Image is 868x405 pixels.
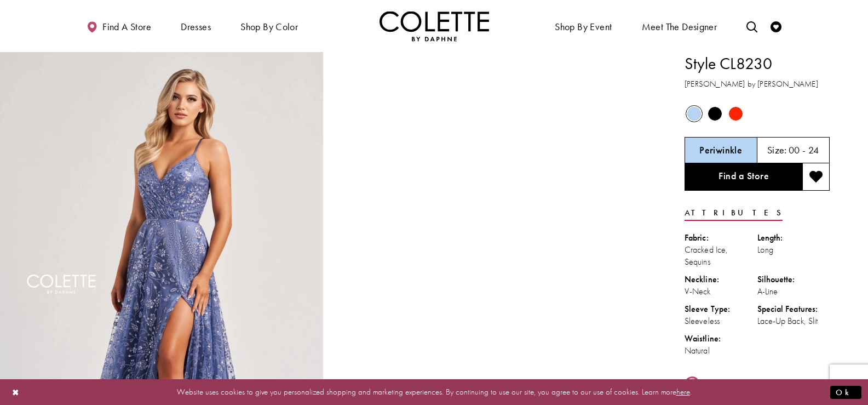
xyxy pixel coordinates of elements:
[757,244,830,256] div: Long
[79,385,789,400] p: Website uses cookies to give you personalized shopping and marketing experiences. By continuing t...
[552,11,614,41] span: Shop By Event
[685,286,757,298] div: V-Neck
[802,163,830,191] button: Add to wishlist
[685,232,757,244] div: Fabric:
[685,104,830,124] div: Product color controls state depends on size chosen
[789,145,819,156] h5: 00 - 24
[238,11,301,41] span: Shop by color
[685,273,757,286] div: Neckline:
[380,11,489,41] img: Colette by Daphne
[685,303,757,315] div: Sleeve Type:
[685,163,802,191] a: Find a Store
[555,21,612,32] span: Shop By Event
[685,244,757,268] div: Cracked Ice, Sequins
[757,232,830,244] div: Length:
[757,286,830,298] div: A-Line
[685,376,699,397] a: Share using Pinterest - Opens in new tab
[380,11,489,41] a: Visit Home Page
[639,11,720,41] a: Meet the designer
[757,315,830,327] div: Lace-Up Back, Slit
[767,144,787,156] span: Size:
[685,315,757,327] div: Sleeveless
[102,21,151,32] span: Find a store
[757,273,830,286] div: Silhouette:
[705,104,725,123] div: Black
[685,205,783,221] a: Attributes
[240,21,298,32] span: Shop by color
[726,104,745,123] div: Scarlet
[685,104,704,123] div: Periwinkle
[744,11,760,41] a: Toggle search
[7,383,25,402] button: Close Dialog
[178,11,214,41] span: Dresses
[830,385,861,399] button: Submit Dialog
[642,21,717,32] span: Meet the designer
[685,78,830,90] h3: [PERSON_NAME] by [PERSON_NAME]
[685,345,757,357] div: Natural
[685,333,757,345] div: Waistline:
[676,386,690,397] a: here
[181,21,211,32] span: Dresses
[329,52,652,214] video: Style CL8230 Colette by Daphne #1 autoplay loop mute video
[84,11,154,41] a: Find a store
[699,145,742,156] h5: Chosen color
[757,303,830,315] div: Special Features:
[768,11,784,41] a: Check Wishlist
[685,52,830,75] h1: Style CL8230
